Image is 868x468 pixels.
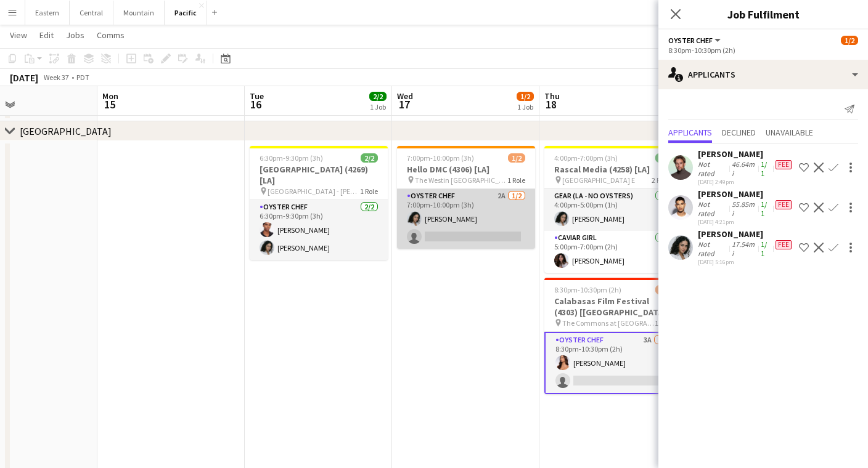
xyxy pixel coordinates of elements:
h3: Calabasas Film Festival (4303) [[GEOGRAPHIC_DATA]] [544,296,682,318]
span: Fee [776,240,792,249]
span: Mon [102,91,118,102]
span: 15 [100,97,118,111]
app-card-role: Oyster Chef2/26:30pm-9:30pm (3h)[PERSON_NAME][PERSON_NAME] [250,200,388,260]
button: Pacific [165,1,207,25]
h3: [GEOGRAPHIC_DATA] (4269) [LA] [250,164,388,186]
span: Fee [776,160,792,169]
span: Declined [722,128,756,137]
span: Thu [544,91,560,102]
span: Edit [39,30,54,41]
button: Central [70,1,113,25]
span: Tue [250,91,264,102]
a: Jobs [61,27,89,43]
app-skills-label: 1/1 [761,159,767,178]
div: Not rated [698,240,729,258]
app-job-card: 7:00pm-10:00pm (3h)1/2Hello DMC (4306) [LA] The Westin [GEOGRAPHIC_DATA] ([GEOGRAPHIC_DATA], [GEO... [397,146,535,249]
span: 6:30pm-9:30pm (3h) [260,153,323,163]
button: Oyster Chef [668,36,723,45]
span: Oyster Chef [668,36,713,45]
span: Week 37 [41,73,72,82]
button: Mountain [113,1,165,25]
span: View [10,30,27,41]
span: 1/2 [517,92,534,101]
app-job-card: 8:30pm-10:30pm (2h)1/2Calabasas Film Festival (4303) [[GEOGRAPHIC_DATA]] The Commons at [GEOGRAPH... [544,278,682,394]
span: Jobs [66,30,84,41]
div: [DATE] 4:21pm [698,218,794,226]
span: 1 Role [360,187,378,196]
span: Fee [776,200,792,209]
span: 2 Roles [652,175,673,185]
div: [PERSON_NAME] [698,228,794,240]
div: [PERSON_NAME] [698,148,794,159]
app-skills-label: 1/1 [761,240,767,258]
span: 1 Role [507,175,525,185]
button: Eastern [25,1,70,25]
div: [DATE] 5:16pm [698,258,794,266]
span: [GEOGRAPHIC_DATA] E [562,175,635,185]
div: Not rated [698,159,729,178]
div: Not rated [698,200,729,218]
span: 1 Role [655,318,673,328]
app-card-role: Oyster Chef3A1/28:30pm-10:30pm (2h)[PERSON_NAME] [544,332,682,394]
span: Applicants [668,128,712,137]
span: 7:00pm-10:00pm (3h) [407,153,474,163]
h3: Rascal Media (4258) [LA] [544,164,682,175]
span: 2/2 [369,92,387,101]
a: View [5,27,32,43]
app-card-role: Gear (LA - NO oysters)1/14:00pm-5:00pm (1h)[PERSON_NAME] [544,189,682,231]
span: The Westin [GEOGRAPHIC_DATA] ([GEOGRAPHIC_DATA], [GEOGRAPHIC_DATA]) [415,175,507,185]
div: PDT [76,73,89,82]
div: [DATE] 2:49pm [698,178,794,186]
a: Comms [92,27,129,43]
span: 16 [248,97,264,111]
h3: Hello DMC (4306) [LA] [397,164,535,175]
div: [GEOGRAPHIC_DATA] [20,125,112,137]
div: 46.64mi [729,159,758,178]
span: 1/2 [655,285,673,294]
h3: Job Fulfilment [658,6,868,22]
div: 1 Job [370,102,386,111]
span: Unavailable [766,128,813,137]
a: Edit [35,27,59,43]
span: 1/2 [508,153,525,163]
div: [DATE] [10,71,38,84]
app-skills-label: 1/1 [761,200,767,218]
div: Crew has different fees then in role [773,200,794,218]
span: 18 [542,97,560,111]
div: 1 Job [517,102,533,111]
div: Crew has different fees then in role [773,159,794,178]
span: [GEOGRAPHIC_DATA] - [PERSON_NAME] ([GEOGRAPHIC_DATA], [GEOGRAPHIC_DATA]) [268,187,360,196]
div: [PERSON_NAME] [698,188,794,200]
app-job-card: 6:30pm-9:30pm (3h)2/2[GEOGRAPHIC_DATA] (4269) [LA] [GEOGRAPHIC_DATA] - [PERSON_NAME] ([GEOGRAPHIC... [250,146,388,260]
div: 17.54mi [729,240,758,258]
span: The Commons at [GEOGRAPHIC_DATA] ([GEOGRAPHIC_DATA], [GEOGRAPHIC_DATA]) [562,318,655,328]
span: 17 [395,97,413,111]
div: Crew has different fees then in role [773,240,794,258]
div: 55.85mi [729,200,758,218]
span: 4:00pm-7:00pm (3h) [554,153,618,163]
span: 8:30pm-10:30pm (2h) [554,285,621,294]
app-card-role: Oyster Chef2A1/27:00pm-10:00pm (3h)[PERSON_NAME] [397,189,535,249]
div: 8:30pm-10:30pm (2h) [668,46,858,55]
app-job-card: 4:00pm-7:00pm (3h)2/2Rascal Media (4258) [LA] [GEOGRAPHIC_DATA] E2 RolesGear (LA - NO oysters)1/1... [544,146,682,273]
span: 2/2 [361,153,378,163]
span: Wed [397,91,413,102]
span: Comms [97,30,125,41]
app-card-role: Caviar Girl1/15:00pm-7:00pm (2h)[PERSON_NAME] [544,231,682,273]
span: 1/2 [841,36,858,45]
div: Applicants [658,60,868,89]
span: 2/2 [655,153,673,163]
